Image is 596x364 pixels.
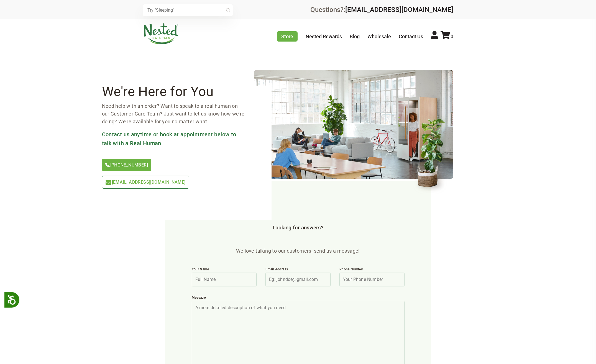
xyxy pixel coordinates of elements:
img: icon-email-light-green.svg [106,180,111,185]
a: [EMAIL_ADDRESS][DOMAIN_NAME] [345,6,453,14]
input: Try "Sleeping" [143,4,233,16]
h3: Contact us anytime or book at appointment below to talk with a Real Human [102,130,245,148]
input: Eg: johndoe@gmail.com [265,273,331,286]
span: [EMAIL_ADDRESS][DOMAIN_NAME] [112,180,186,185]
a: Nested Rewards [306,34,342,39]
label: Phone Number [339,267,405,273]
a: [EMAIL_ADDRESS][DOMAIN_NAME] [102,176,189,189]
a: Store [277,31,298,42]
span: 0 [451,34,453,39]
label: Message [192,295,405,301]
img: contact-header.png [254,70,453,179]
a: Blog [350,34,360,39]
div: Questions?: [310,6,453,13]
img: Nested Naturals [143,23,179,44]
a: Wholesale [367,34,391,39]
input: Full Name [192,273,257,286]
a: Contact Us [399,34,423,39]
h2: We're Here for You [102,86,245,98]
img: contact-header-flower.png [412,112,453,194]
input: Your Phone Number [339,273,405,286]
a: 0 [441,34,453,39]
a: [PHONE_NUMBER] [102,159,152,171]
img: icon-phone.svg [105,163,110,167]
label: Email Address [265,267,331,273]
h3: Looking for answers? [143,225,453,231]
label: Your Name [192,267,257,273]
p: Need help with an order? Want to speak to a real human on our Customer Care Team? Just want to le... [102,102,245,125]
p: We love talking to our customers, send us a message! [187,247,409,255]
